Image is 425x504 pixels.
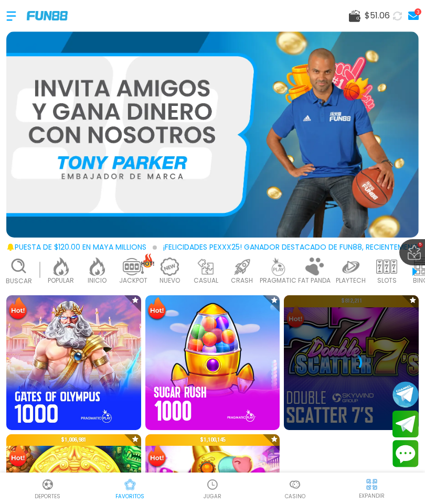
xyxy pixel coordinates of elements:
a: DeportesDeportesDeportes [6,477,89,500]
p: INICIO [88,276,107,285]
p: JACKPOT [119,276,147,285]
p: Buscar [6,276,32,286]
img: pragmatic_light.webp [268,258,289,276]
p: $ 1,100,145 [145,434,280,446]
p: NUEVO [160,276,180,285]
img: Hot [146,296,167,321]
button: Contact customer service [392,440,419,467]
p: CASUAL [194,276,218,285]
img: crash_light.webp [231,258,252,276]
img: Casino [289,478,301,491]
p: PLAYTECH [336,276,366,285]
img: fat_panda_light.webp [304,258,325,276]
span: 5 [418,242,423,248]
img: slots_light.webp [376,258,397,276]
p: CRASH [231,276,253,285]
img: Hot [146,444,167,469]
p: EXPANDIR [359,492,385,500]
p: Deportes [35,492,60,500]
img: Deportes [41,478,54,491]
div: 3 [415,8,421,15]
p: PRAGMATIC [260,276,296,285]
img: Bono Referencia [6,31,419,238]
img: Hot [7,296,28,321]
img: Hot [7,444,28,469]
a: Casino JugarCasino JugarJUGAR [171,477,253,500]
img: casual_light.webp [195,258,216,276]
p: JUGAR [204,492,221,500]
p: SLOTS [377,276,397,285]
img: Sugar Rush 1000 [145,295,280,430]
p: Casino [285,492,305,500]
img: Casino Jugar [206,478,219,491]
img: Company Logo [27,11,68,20]
a: CasinoCasinoCasino [254,477,336,500]
img: Gates of Olympus 1000 [6,295,141,430]
p: $ 1,006,981 [6,434,141,446]
img: popular_light.webp [50,258,71,276]
img: playtech_light.webp [340,258,361,276]
p: POPULAR [48,276,74,285]
img: hot [141,253,154,267]
p: FAT PANDA [298,276,331,285]
img: new_light.webp [159,258,180,276]
span: $ 51.06 [365,9,390,22]
button: Join telegram channel [392,381,419,408]
img: home_light.webp [87,258,108,276]
img: hide [365,478,378,491]
a: Casino FavoritosCasino Favoritosfavoritos [89,477,171,500]
p: favoritos [115,492,144,500]
a: 3 [405,8,419,23]
img: jackpot_light.webp [123,258,144,276]
button: Join telegram [392,411,419,438]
